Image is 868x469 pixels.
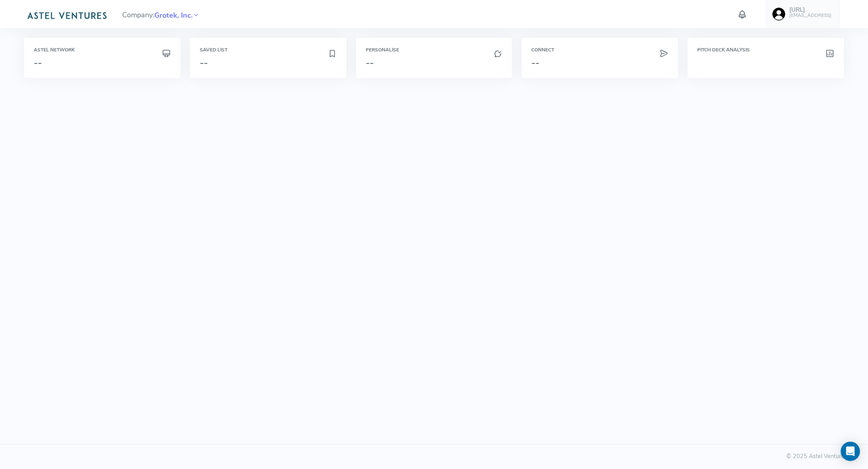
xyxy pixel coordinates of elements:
div: © 2025 Astel Ventures Ltd. [10,452,858,461]
h6: Connect [531,47,668,53]
h6: Personalise [366,47,503,53]
h6: Saved List [200,47,337,53]
img: user-image [772,8,785,20]
span: Grotek, Inc. [154,10,192,21]
span: -- [34,56,42,69]
h6: [EMAIL_ADDRESS] [789,13,831,18]
a: Grotek, Inc. [154,10,192,20]
span: Company: [122,7,200,21]
div: Open Intercom Messenger [841,442,860,461]
h6: Pitch Deck Analysis [697,47,834,53]
span: -- [200,56,208,69]
h3: -- [366,57,503,68]
h5: [URL] [789,6,831,13]
h3: -- [531,57,668,68]
h6: Astel Network [34,47,171,53]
